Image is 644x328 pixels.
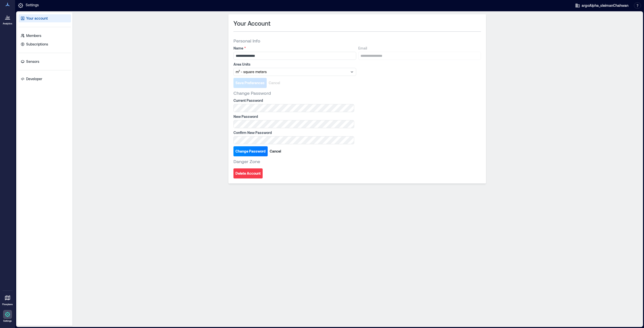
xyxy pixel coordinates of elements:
[233,168,263,178] button: Delete Account
[26,33,41,38] p: Members
[26,59,39,64] p: Sensors
[235,149,266,154] span: Change Password
[233,78,267,88] button: Save Preferences
[19,58,71,66] a: Sensors
[19,14,71,22] a: Your account
[19,32,71,40] a: Members
[267,78,282,88] button: Cancel
[233,114,353,119] label: New Password
[233,38,260,44] span: Personal Info
[233,130,353,135] label: Confirm New Password
[582,3,628,8] span: argoAlpha_sleimanChahwan
[233,98,353,103] label: Current Password
[268,146,283,156] button: Cancel
[3,22,12,25] p: Analytics
[233,90,271,96] span: Change Password
[26,42,48,47] p: Subscriptions
[2,308,14,324] a: Settings
[358,46,480,51] label: Email
[235,171,261,176] span: Delete Account
[233,46,355,51] label: Name
[2,303,13,306] p: Floorplans
[19,40,71,48] a: Subscriptions
[3,319,12,322] p: Settings
[26,3,39,9] p: Settings
[1,292,14,307] a: Floorplans
[233,62,355,67] label: Area Units
[233,146,268,156] button: Change Password
[19,75,71,83] a: Developer
[233,19,270,27] span: Your Account
[235,80,265,85] span: Save Preferences
[26,76,42,81] p: Developer
[233,158,260,164] span: Danger Zone
[270,149,281,154] span: Cancel
[1,11,14,27] a: Analytics
[26,16,48,21] p: Your account
[574,2,630,10] button: argoAlpha_sleimanChahwan
[269,80,280,85] span: Cancel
